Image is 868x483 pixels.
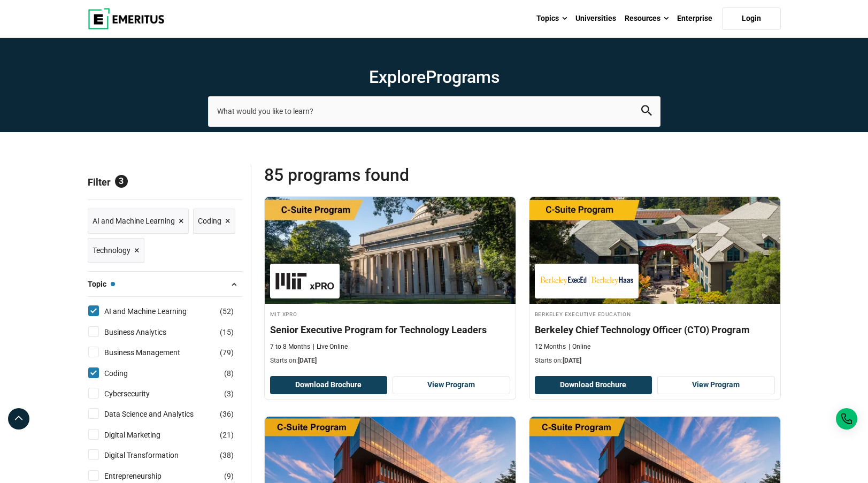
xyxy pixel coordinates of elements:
[208,66,660,88] h1: Explore
[535,376,652,394] button: Download Brochure
[224,388,234,400] span: ( )
[209,177,242,190] a: Reset all
[220,347,234,358] span: ( )
[722,7,781,30] a: Login
[104,470,183,482] a: Entrepreneurship
[104,367,149,379] a: Coding
[540,269,633,293] img: Berkeley Executive Education
[208,96,660,126] input: search-page
[393,376,510,394] a: View Program
[93,244,130,256] span: Technology
[104,347,202,358] a: Business Management
[88,238,144,263] a: Technology ×
[535,356,775,365] p: Starts on:
[298,357,317,364] span: [DATE]
[88,278,115,290] span: Topic
[265,197,516,371] a: Leadership Course by MIT xPRO - December 11, 2025 MIT xPRO MIT xPRO Senior Executive Program for ...
[222,410,231,418] span: 36
[104,429,182,441] a: Digital Marketing
[104,449,200,461] a: Digital Transformation
[93,215,175,227] span: AI and Machine Learning
[198,215,221,227] span: Coding
[227,472,231,480] span: 9
[641,108,652,118] a: search
[270,323,510,336] h4: Senior Executive Program for Technology Leaders
[220,326,234,338] span: ( )
[222,348,231,357] span: 79
[104,408,215,420] a: Data Science and Analytics
[104,388,171,400] a: Cybersecurity
[179,213,184,229] span: ×
[224,470,234,482] span: ( )
[88,209,189,234] a: AI and Machine Learning ×
[275,269,334,293] img: MIT xPRO
[313,342,348,351] p: Live Online
[227,389,231,398] span: 3
[222,328,231,336] span: 15
[88,276,242,292] button: Topic
[529,197,780,371] a: Digital Transformation Course by Berkeley Executive Education - December 15, 2025 Berkeley Execut...
[88,164,242,200] p: Filter
[426,67,500,87] span: Programs
[563,357,581,364] span: [DATE]
[220,429,234,441] span: ( )
[220,305,234,317] span: ( )
[134,243,140,258] span: ×
[224,367,234,379] span: ( )
[104,326,188,338] a: Business Analytics
[264,164,523,186] span: 85 Programs found
[222,451,231,459] span: 38
[222,307,231,316] span: 52
[222,431,231,439] span: 21
[265,197,516,304] img: Senior Executive Program for Technology Leaders | Online Leadership Course
[104,305,208,317] a: AI and Machine Learning
[193,209,235,234] a: Coding ×
[270,376,388,394] button: Download Brochure
[115,175,128,188] span: 3
[535,309,775,318] h4: Berkeley Executive Education
[535,342,566,351] p: 12 Months
[225,213,231,229] span: ×
[641,105,652,118] button: search
[535,323,775,336] h4: Berkeley Chief Technology Officer (CTO) Program
[270,342,310,351] p: 7 to 8 Months
[529,197,780,304] img: Berkeley Chief Technology Officer (CTO) Program | Online Digital Transformation Course
[657,376,775,394] a: View Program
[569,342,590,351] p: Online
[270,309,510,318] h4: MIT xPRO
[220,449,234,461] span: ( )
[220,408,234,420] span: ( )
[227,369,231,378] span: 8
[270,356,510,365] p: Starts on:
